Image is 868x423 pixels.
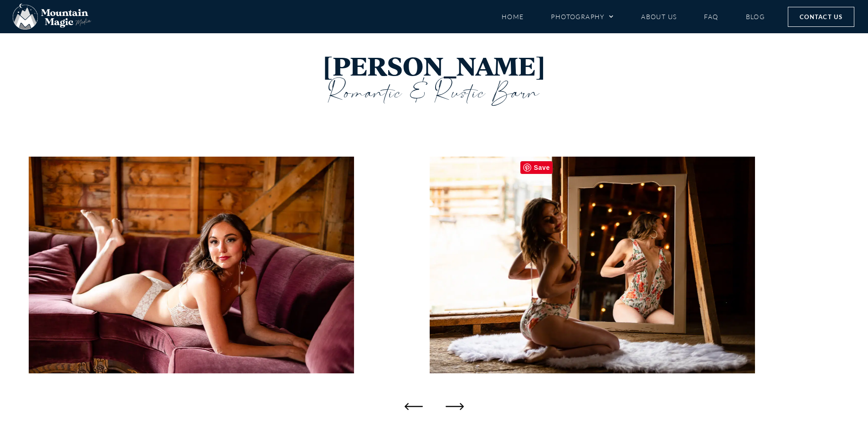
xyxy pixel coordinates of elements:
a: Home [502,9,524,25]
h1: [PERSON_NAME] [161,51,708,81]
div: Next slide [446,397,464,415]
a: FAQ [704,9,718,25]
a: Contact Us [788,7,854,27]
h3: Romantic & Rustic Barn [161,81,708,106]
img: Rustic Romantic Barn Boudoir Session Gunnison Crested Butte photographer Gunnison photographers C... [29,157,354,373]
a: Photography [551,9,614,25]
div: Previous slide [405,397,423,415]
div: 12 / 33 [430,157,755,373]
span: Contact Us [800,12,842,22]
nav: Menu [502,9,765,25]
a: About Us [641,9,677,25]
div: 11 / 33 [29,157,354,373]
img: Mountain Magic Media photography logo Crested Butte Photographer [13,4,91,30]
img: Rustic Romantic Barn Boudoir Session Gunnison Crested Butte photographer Gunnison photographers C... [430,157,755,373]
span: Save [520,161,553,174]
a: Blog [746,9,765,25]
